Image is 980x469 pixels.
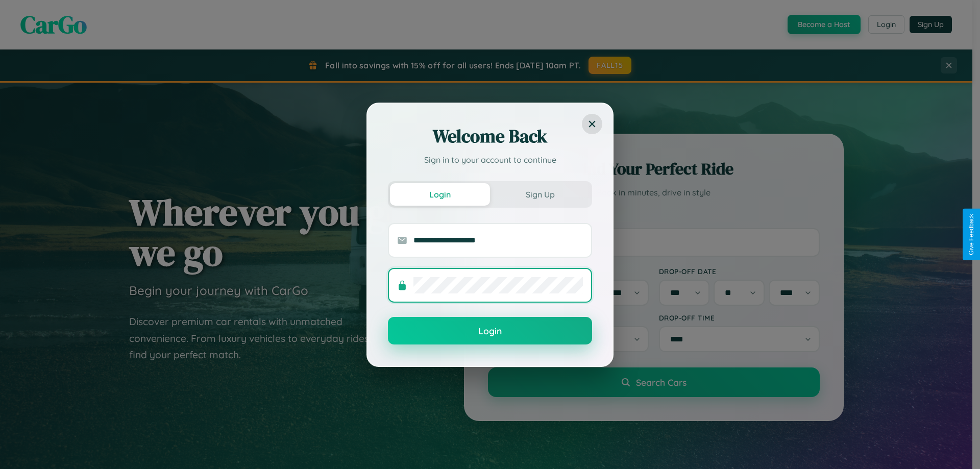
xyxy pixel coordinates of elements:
button: Login [390,183,490,206]
button: Login [388,317,592,344]
button: Sign Up [490,183,590,206]
h2: Welcome Back [388,124,592,149]
p: Sign in to your account to continue [388,154,592,166]
div: Give Feedback [968,214,975,255]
